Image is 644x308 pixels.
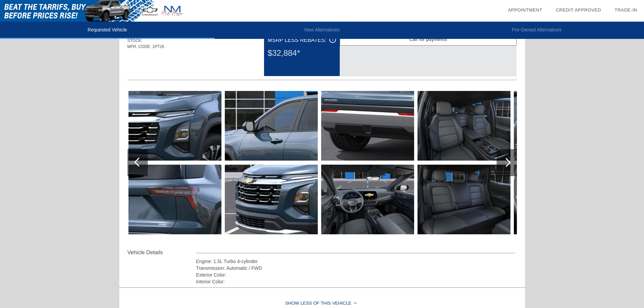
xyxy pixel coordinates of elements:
img: 12.jpg [225,91,318,161]
img: 13.jpg [225,165,318,234]
div: Engine: 1.5L Turbo 4-cylinder [196,258,516,265]
span: MFR. CODE: [127,44,151,49]
div: Exterior Color: [196,271,516,278]
div: Interior Color: [196,278,516,285]
img: 15.jpg [321,165,414,234]
img: 16.jpg [418,91,510,161]
a: Credit Approved [556,7,601,13]
img: 11.jpg [128,165,221,234]
img: 10.jpg [128,91,221,161]
li: Pre-Owned Alternatives [429,22,644,39]
div: Quoted on [DATE] 3:17:51 PM [127,60,517,71]
img: 19.jpg [514,165,607,234]
a: Trade-In [615,7,637,13]
div: Vehicle Details [127,248,196,257]
div: Transmission: Automatic / FWD [196,265,516,271]
span: 1PT26 [152,44,164,49]
div: $32,884* [268,44,336,62]
img: 14.jpg [321,91,414,161]
img: 17.jpg [418,165,510,234]
li: New Alternatives [215,22,429,39]
img: 18.jpg [514,91,607,161]
a: Appointment [508,7,542,13]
